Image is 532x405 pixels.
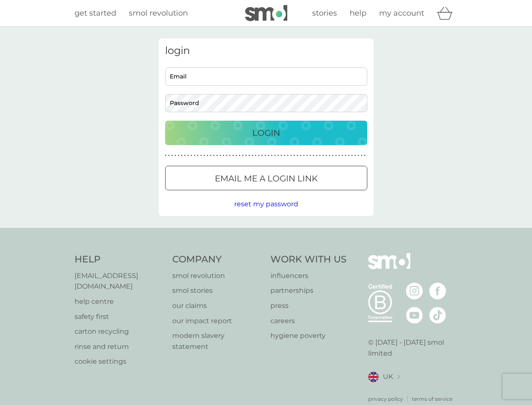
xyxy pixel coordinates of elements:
[351,154,353,158] p: ●
[251,154,253,158] p: ●
[172,253,262,266] h4: Company
[322,154,324,158] p: ●
[245,5,287,21] img: smol
[397,375,400,379] img: select a new location
[239,154,241,158] p: ●
[429,283,446,300] img: visit the smol Facebook page
[348,154,350,158] p: ●
[437,5,458,22] div: basket
[235,154,237,158] p: ●
[270,270,347,281] a: influencers
[219,154,221,158] p: ●
[217,154,218,158] p: ●
[194,154,195,158] p: ●
[294,154,295,158] p: ●
[329,154,330,158] p: ●
[213,154,215,158] p: ●
[281,154,282,158] p: ●
[172,316,262,327] a: our impact report
[326,154,327,158] p: ●
[258,154,260,158] p: ●
[165,166,367,190] button: Email me a login link
[165,45,367,57] h3: login
[210,154,211,158] p: ●
[313,154,314,158] p: ●
[203,154,205,158] p: ●
[171,154,173,158] p: ●
[270,330,347,341] a: hygiene poverty
[178,154,179,158] p: ●
[233,154,234,158] p: ●
[368,337,458,359] p: © [DATE] - [DATE] smol limited
[174,154,176,158] p: ●
[200,154,202,158] p: ●
[350,8,366,18] span: help
[75,311,164,322] a: safety first
[345,154,347,158] p: ●
[303,154,305,158] p: ●
[75,356,164,367] a: cookie settings
[412,395,452,403] a: terms of service
[368,253,410,282] img: smol
[245,154,247,158] p: ●
[223,154,225,158] p: ●
[335,154,337,158] p: ●
[306,154,308,158] p: ●
[75,270,164,292] a: [EMAIL_ADDRESS][DOMAIN_NAME]
[75,296,164,307] a: help centre
[168,154,170,158] p: ●
[274,154,276,158] p: ●
[383,371,393,382] span: UK
[290,154,292,158] p: ●
[75,341,164,352] a: rinse and return
[270,253,347,266] h4: Work With Us
[354,154,356,158] p: ●
[319,154,321,158] p: ●
[379,8,424,18] span: my account
[338,154,340,158] p: ●
[270,316,347,327] a: careers
[181,154,183,158] p: ●
[265,154,266,158] p: ●
[284,154,286,158] p: ●
[300,154,302,158] p: ●
[350,7,366,19] a: help
[172,300,262,311] a: our claims
[249,154,250,158] p: ●
[277,154,279,158] p: ●
[406,283,423,300] img: visit the smol Instagram page
[252,126,280,140] p: Login
[364,154,366,158] p: ●
[129,8,188,18] span: smol revolution
[261,154,263,158] p: ●
[172,270,262,281] a: smol revolution
[172,330,262,352] a: modern slavery statement
[226,154,227,158] p: ●
[75,326,164,337] a: carton recycling
[379,7,424,19] a: my account
[215,172,318,185] p: Email me a login link
[270,285,347,296] a: partnerships
[187,154,189,158] p: ●
[361,154,363,158] p: ●
[184,154,186,158] p: ●
[172,285,262,296] p: smol stories
[207,154,209,158] p: ●
[229,154,231,158] p: ●
[191,154,192,158] p: ●
[342,154,343,158] p: ●
[312,8,337,18] span: stories
[271,154,273,158] p: ●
